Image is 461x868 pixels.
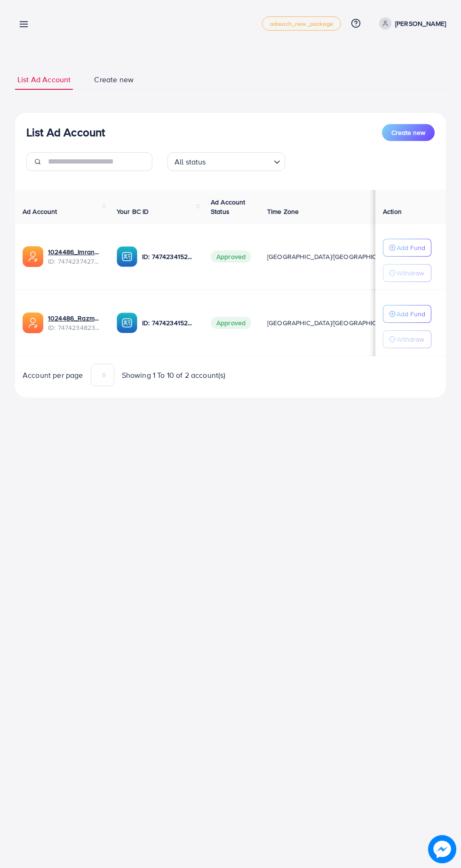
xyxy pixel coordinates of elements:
[48,247,102,266] div: <span class='underline'>1024486_Imran_1740231528988</span></br>7474237427478233089
[26,125,105,139] h3: List Ad Account
[211,317,251,329] span: Approved
[23,313,43,333] img: ic-ads-acc.e4c84228.svg
[397,242,425,253] p: Add Fund
[383,330,431,348] button: Withdraw
[262,16,341,31] a: adreach_new_package
[267,318,398,328] span: [GEOGRAPHIC_DATA]/[GEOGRAPHIC_DATA]
[270,21,333,27] span: adreach_new_package
[430,837,454,861] img: image
[48,247,102,257] a: 1024486_Imran_1740231528988
[122,370,226,381] span: Showing 1 To 10 of 2 account(s)
[142,251,196,262] p: ID: 7474234152863678481
[375,17,446,30] a: [PERSON_NAME]
[211,250,251,263] span: Approved
[383,264,431,282] button: Withdraw
[209,153,270,169] input: Search for option
[267,207,299,216] span: Time Zone
[48,323,102,332] span: ID: 7474234823184416769
[395,18,446,29] p: [PERSON_NAME]
[397,334,424,345] p: Withdraw
[117,313,137,333] img: ic-ba-acc.ded83a64.svg
[267,252,398,261] span: [GEOGRAPHIC_DATA]/[GEOGRAPHIC_DATA]
[211,197,246,216] span: Ad Account Status
[383,239,431,257] button: Add Fund
[142,317,196,328] p: ID: 7474234152863678481
[173,155,208,169] span: All status
[397,308,425,320] p: Add Fund
[17,74,71,85] span: List Ad Account
[48,257,102,266] span: ID: 7474237427478233089
[383,207,402,216] span: Action
[48,313,102,323] a: 1024486_Razman_1740230915595
[23,370,83,381] span: Account per page
[382,124,435,141] button: Create new
[397,267,424,279] p: Withdraw
[23,207,57,216] span: Ad Account
[117,207,149,216] span: Your BC ID
[117,246,137,267] img: ic-ba-acc.ded83a64.svg
[48,313,102,333] div: <span class='underline'>1024486_Razman_1740230915595</span></br>7474234823184416769
[167,152,285,171] div: Search for option
[383,305,431,323] button: Add Fund
[94,74,134,85] span: Create new
[23,246,43,267] img: ic-ads-acc.e4c84228.svg
[391,128,425,137] span: Create new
